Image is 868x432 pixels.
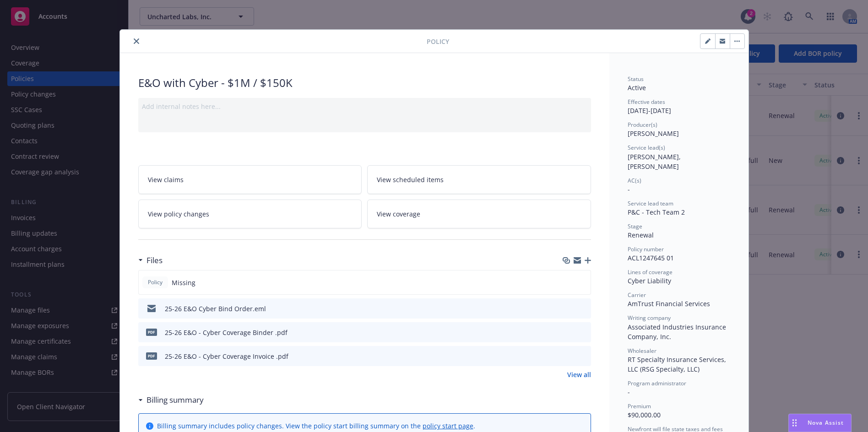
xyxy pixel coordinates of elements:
span: Active [628,83,646,92]
span: RT Specialty Insurance Services, LLC (RSG Specialty, LLC) [628,355,728,373]
span: Status [628,75,644,83]
span: Effective dates [628,98,665,106]
div: Files [138,254,163,266]
span: [PERSON_NAME] [628,129,679,138]
div: Drag to move [789,414,800,432]
h3: Billing summary [146,394,204,406]
span: AC(s) [628,177,641,184]
div: E&O with Cyber - $1M / $150K [138,75,591,91]
a: View scheduled items [367,165,591,194]
a: View claims [138,165,362,194]
span: ACL1247645 01 [628,254,674,262]
span: Renewal [628,231,654,239]
span: AmTrust Financial Services [628,299,710,308]
div: 25-26 E&O - Cyber Coverage Binder .pdf [165,328,288,337]
button: download file [564,304,572,313]
span: Service lead(s) [628,144,665,151]
div: Add internal notes here... [142,102,587,111]
button: close [131,36,142,47]
span: Writing company [628,314,671,322]
a: policy start page [423,421,473,430]
a: View policy changes [138,200,362,228]
span: View coverage [377,209,420,219]
span: Carrier [628,291,646,299]
div: Billing summary [138,394,204,406]
button: preview file [579,304,587,313]
span: pdf [146,352,157,359]
button: preview file [579,351,587,361]
span: View policy changes [148,209,209,219]
span: Associated Industries Insurance Company, Inc. [628,323,728,341]
span: Missing [172,278,195,287]
span: Cyber Liability [628,276,671,285]
span: Policy [427,37,449,46]
a: View coverage [367,200,591,228]
div: Billing summary includes policy changes. View the policy start billing summary on the . [157,421,475,431]
span: P&C - Tech Team 2 [628,208,685,216]
span: Lines of coverage [628,268,673,276]
span: Producer(s) [628,121,657,129]
div: 25-26 E&O Cyber Bind Order.eml [165,304,266,313]
span: [PERSON_NAME], [PERSON_NAME] [628,152,683,171]
span: - [628,185,630,194]
span: $90,000.00 [628,410,661,419]
span: Stage [628,222,642,230]
span: Policy number [628,245,664,253]
span: View scheduled items [377,175,444,184]
span: - [628,388,630,396]
span: Policy [146,278,164,286]
button: download file [564,328,572,337]
span: Premium [628,402,651,410]
span: pdf [146,329,157,335]
button: preview file [579,328,587,337]
button: Nova Assist [788,414,852,432]
span: Program administrator [628,379,686,387]
a: View all [567,370,591,379]
div: 25-26 E&O - Cyber Coverage Invoice .pdf [165,351,288,361]
span: Service lead team [628,200,673,207]
h3: Files [146,254,163,266]
span: View claims [148,175,184,184]
button: download file [564,351,572,361]
span: Wholesaler [628,347,656,355]
span: Nova Assist [808,419,844,427]
div: [DATE] - [DATE] [628,98,730,115]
